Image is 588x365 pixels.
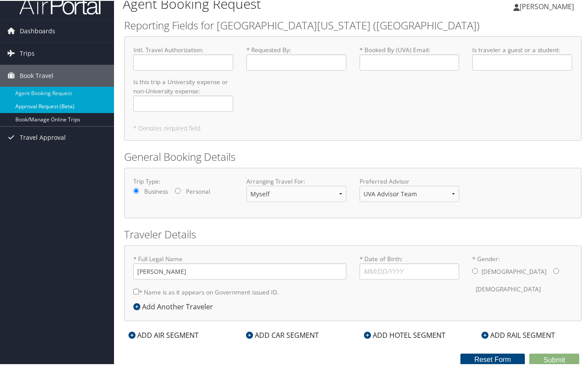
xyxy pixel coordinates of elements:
[246,176,346,185] label: Arranging Travel For:
[124,329,203,340] div: ADD AIR SEGMENT
[477,329,559,340] div: ADD RAIL SEGMENT
[242,329,323,340] div: ADD CAR SEGMENT
[124,226,581,241] h2: Traveler Details
[124,149,581,163] h2: General Booking Details
[133,124,572,131] h5: * Denotes required field
[472,267,478,273] input: * Gender:[DEMOGRAPHIC_DATA][DEMOGRAPHIC_DATA]
[20,42,35,64] span: Trips
[133,283,279,299] label: * Name is as it appears on Government issued ID.
[472,254,572,297] label: * Gender:
[472,53,572,70] input: Is traveler a guest or a student:
[360,262,460,279] input: * Date of Birth:
[520,1,574,11] span: [PERSON_NAME]
[360,254,460,279] label: * Date of Birth:
[460,353,525,365] button: Reset Form
[360,176,460,185] label: Preferred Advisor
[124,17,581,32] h2: Reporting Fields for [GEOGRAPHIC_DATA][US_STATE] ([GEOGRAPHIC_DATA])
[133,301,217,311] div: Add Another Traveler
[133,95,233,111] input: Is this trip a University expense or non-University expense:
[133,288,139,294] input: * Name is as it appears on Government issued ID.
[20,64,53,86] span: Book Travel
[133,254,346,279] label: * Full Legal Name
[133,262,346,279] input: * Full Legal Name
[360,45,460,70] label: * Booked By (UVA) Email :
[553,267,559,273] input: * Gender:[DEMOGRAPHIC_DATA][DEMOGRAPHIC_DATA]
[476,280,541,297] label: [DEMOGRAPHIC_DATA]
[144,186,168,195] label: Business
[20,19,55,41] span: Dashboards
[133,53,233,70] input: Intl. Travel Authorization:
[133,176,233,185] label: Trip Type:
[360,329,450,340] div: ADD HOTEL SEGMENT
[472,45,572,70] label: Is traveler a guest or a student :
[481,262,546,279] label: [DEMOGRAPHIC_DATA]
[20,126,66,148] span: Travel Approval
[186,186,210,195] label: Personal
[246,45,346,70] label: * Requested By :
[133,77,233,111] label: Is this trip a University expense or non-University expense :
[360,53,460,70] input: * Booked By (UVA) Email:
[133,45,233,70] label: Intl. Travel Authorization :
[246,53,346,70] input: * Requested By:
